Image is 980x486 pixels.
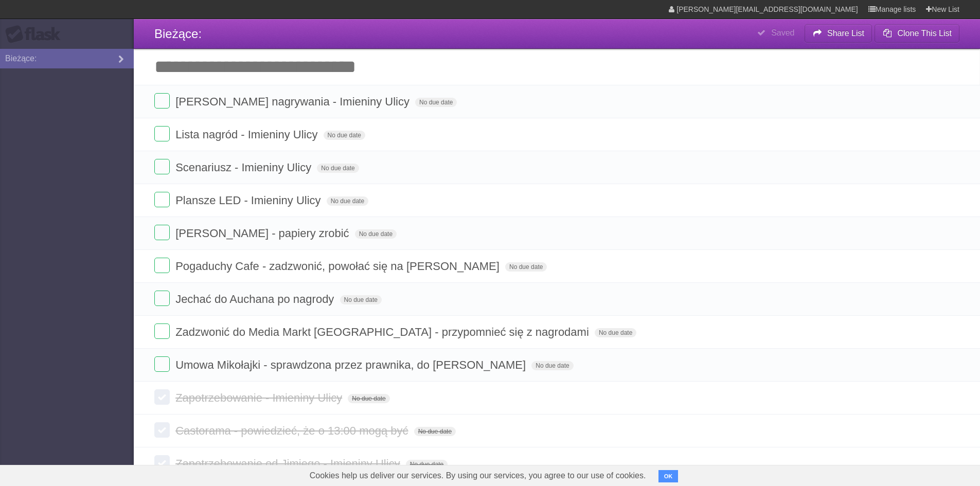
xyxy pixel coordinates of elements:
label: Done [154,455,170,471]
span: No due date [327,196,368,206]
span: Lista nagród - Imieniny Ulicy [175,128,320,141]
span: No due date [595,328,636,337]
label: Done [154,126,170,141]
label: Done [154,291,170,306]
span: Cookies help us deliver our services. By using our services, you agree to our use of cookies. [299,465,656,486]
label: Done [154,323,170,339]
span: No due date [406,460,448,469]
span: Zadzwonić do Media Markt [GEOGRAPHIC_DATA] - przypomnieć się z nagrodami [175,326,592,338]
span: Jechać do Auchana po nagrody [175,293,336,305]
span: Castorama - powiedzieć, że o 13:00 mogą być [175,424,411,437]
label: Done [154,225,170,240]
label: Done [154,422,170,438]
span: No due date [317,164,359,173]
b: Clone This List [897,29,952,38]
span: Pogaduchy Cafe - zadzwonić, powołać się na [PERSON_NAME] [175,260,502,273]
span: Plansze LED - Imieniny Ulicy [175,194,323,207]
span: No due date [355,229,397,239]
button: Share List [805,24,872,43]
button: Clone This List [875,24,959,43]
span: [PERSON_NAME] nagrywania - Imieniny Ulicy [175,95,412,108]
label: Done [154,258,170,273]
button: OK [658,470,679,482]
span: Umowa Mikołajki - sprawdzona przez prawnika, do [PERSON_NAME] [175,358,528,371]
span: No due date [348,394,389,403]
span: No due date [505,262,547,272]
label: Done [154,159,170,174]
label: Done [154,93,170,109]
b: Share List [827,29,864,38]
span: Scenariusz - Imieniny Ulicy [175,161,314,174]
span: Bieżące: [154,27,202,41]
label: Done [154,389,170,405]
label: Done [154,192,170,207]
span: No due date [340,295,382,304]
span: No due date [415,98,457,107]
div: Flask [5,25,67,44]
span: Zapotrzebowanie - Imieniny Ulicy [175,391,345,404]
label: Done [154,356,170,372]
span: No due date [531,361,573,370]
b: Saved [771,28,794,37]
span: No due date [414,427,456,436]
span: No due date [324,131,365,140]
span: Zapotrzebowanie od Jimiego - Imieniny Ulicy [175,457,403,470]
span: [PERSON_NAME] - papiery zrobić [175,227,351,240]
